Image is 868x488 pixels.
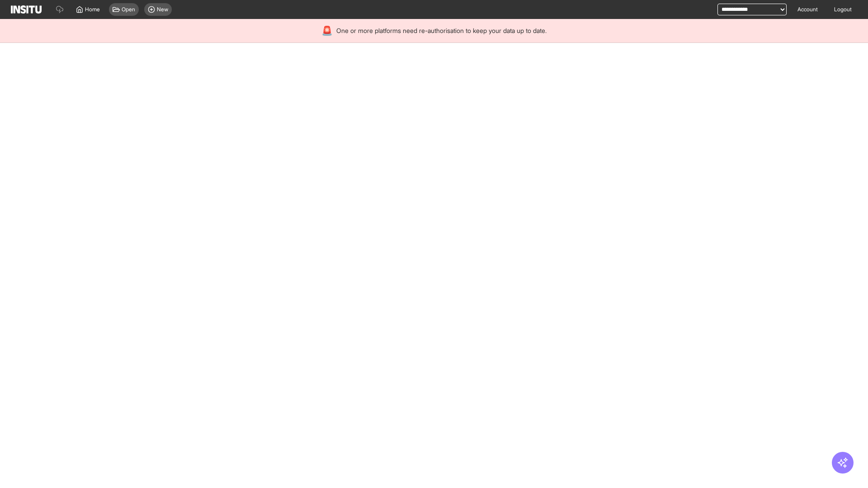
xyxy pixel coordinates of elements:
[11,5,42,14] img: Logo
[321,24,333,37] div: 🚨
[157,6,168,13] span: New
[122,6,135,13] span: Open
[85,6,100,13] span: Home
[336,26,547,35] span: One or more platforms need re-authorisation to keep your data up to date.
